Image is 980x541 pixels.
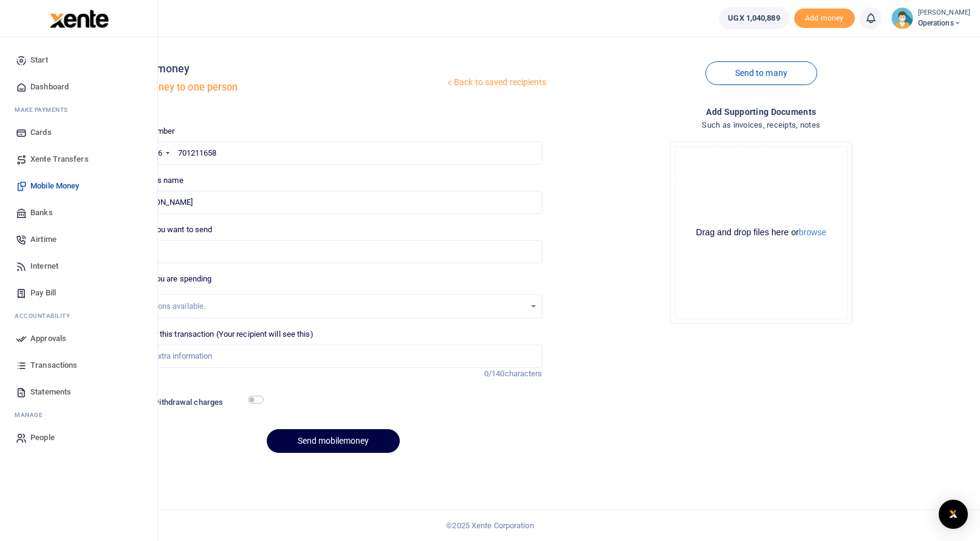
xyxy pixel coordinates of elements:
[124,224,212,236] label: Amount you want to send
[119,81,445,94] h5: Send money to one person
[10,226,148,253] a: Airtime
[939,500,968,529] div: Open Intercom Messenger
[794,9,855,29] span: Add money
[30,386,71,398] span: Statements
[552,119,970,132] h4: Such as invoices, receipts, notes
[10,173,148,199] a: Mobile Money
[484,369,505,378] span: 0/140
[10,352,148,379] a: Transactions
[10,306,148,325] li: Ac
[10,146,148,173] a: Xente Transfers
[445,72,547,94] a: Back to saved recipients
[728,12,780,24] span: UGX 1,040,889
[714,7,793,29] li: Wallet ballance
[267,429,400,453] button: Send mobilemoney
[10,199,148,226] a: Banks
[30,260,58,272] span: Internet
[794,13,855,22] a: Add money
[10,325,148,352] a: Approvals
[30,153,89,165] span: Xente Transfers
[794,9,855,29] li: Toup your wallet
[124,273,211,285] label: Reason you are spending
[50,10,109,28] img: logo-large
[670,142,852,324] div: File Uploader
[30,180,79,192] span: Mobile Money
[10,74,148,100] a: Dashboard
[30,81,69,93] span: Dashboard
[119,62,445,75] h4: Mobile money
[719,7,789,29] a: UGX 1,040,889
[891,7,970,29] a: profile-user [PERSON_NAME] Operations
[799,228,826,236] button: browse
[10,119,148,146] a: Cards
[30,233,57,246] span: Airtime
[10,280,148,306] a: Pay Bill
[124,191,542,214] input: MTN & Airtel numbers are validated
[505,369,543,378] span: characters
[10,405,148,424] li: M
[30,432,55,444] span: People
[30,54,48,66] span: Start
[124,240,542,263] input: UGX
[30,333,66,345] span: Approvals
[126,398,258,407] h6: Include withdrawal charges
[705,61,817,85] a: Send to many
[21,105,68,114] span: ake Payments
[21,410,43,419] span: anage
[10,47,148,74] a: Start
[10,253,148,280] a: Internet
[918,8,970,18] small: [PERSON_NAME]
[891,7,913,29] img: profile-user
[10,424,148,451] a: People
[10,379,148,405] a: Statements
[24,311,70,320] span: countability
[49,13,109,22] a: logo-small logo-large logo-large
[676,227,847,238] div: Drag and drop files here or
[124,345,542,368] input: Enter extra information
[133,300,524,312] div: No options available.
[124,328,314,340] label: Memo for this transaction (Your recipient will see this)
[918,18,970,29] span: Operations
[124,142,542,165] input: Enter phone number
[30,207,53,219] span: Banks
[552,105,970,119] h4: Add supporting Documents
[10,100,148,119] li: M
[30,287,56,299] span: Pay Bill
[30,126,52,139] span: Cards
[30,359,77,371] span: Transactions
